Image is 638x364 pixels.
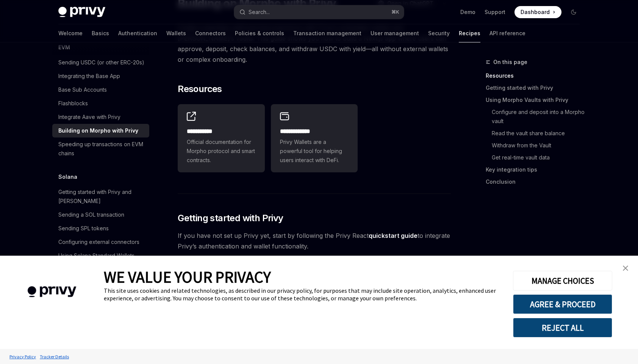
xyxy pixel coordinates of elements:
[486,152,586,164] a: Get real-time vault data
[58,210,124,219] div: Sending a SOL transaction
[58,172,77,181] h5: Solana
[428,24,450,42] a: Security
[104,287,502,302] div: This site uses cookies and related technologies, as described in our privacy policy, for purposes...
[104,267,271,287] span: WE VALUE YOUR PRIVACY
[58,24,83,42] a: Welcome
[513,294,612,314] button: AGREE & PROCEED
[58,126,138,135] div: Building on Morpho with Privy
[178,230,451,252] span: If you have not set up Privy yet, start by following the Privy React to integrate Privy’s authent...
[271,104,358,172] a: **** **** ***Privy Wallets are a powerful tool for helping users interact with DeFi.
[489,24,525,42] a: API reference
[52,137,149,160] a: Speeding up transactions on EVM chains
[52,56,149,69] a: Sending USDC (or other ERC-20s)
[52,124,149,137] a: Building on Morpho with Privy
[513,271,612,291] button: MANAGE CHOICES
[52,185,149,208] a: Getting started with Privy and [PERSON_NAME]
[513,318,612,337] button: REJECT ALL
[58,237,139,247] div: Configuring external connectors
[486,94,586,106] a: Using Morpho Vaults with Privy
[58,112,120,122] div: Integrate Aave with Privy
[623,266,628,271] img: close banner
[486,106,586,127] a: Configure and deposit into a Morpho vault
[52,249,149,262] a: Using Solana Standard Wallets
[293,24,361,42] a: Transaction management
[58,187,145,206] div: Getting started with Privy and [PERSON_NAME]
[92,24,109,42] a: Basics
[178,83,222,95] span: Resources
[391,9,399,15] span: ⌘ K
[486,164,586,176] a: Key integration tips
[58,140,145,158] div: Speeding up transactions on EVM chains
[486,139,586,152] a: Withdraw from the Vault
[486,127,586,139] a: Read the vault share balance
[486,176,586,188] a: Conclusion
[618,261,633,276] a: close banner
[460,8,475,16] a: Demo
[568,6,580,18] button: Toggle dark mode
[52,110,149,124] a: Integrate Aave with Privy
[52,208,149,222] a: Sending a SOL transaction
[58,224,109,233] div: Sending SPL tokens
[8,350,38,363] a: Privacy Policy
[187,137,256,165] span: Official documentation for Morpho protocol and smart contracts.
[521,8,550,16] span: Dashboard
[58,251,134,260] div: Using Solana Standard Wallets
[195,24,226,42] a: Connectors
[58,58,144,67] div: Sending USDC (or other ERC-20s)
[52,235,149,249] a: Configuring external connectors
[52,222,149,235] a: Sending SPL tokens
[58,99,88,108] div: Flashblocks
[118,24,157,42] a: Authentication
[486,82,586,94] a: Getting started with Privy
[166,24,186,42] a: Wallets
[485,8,505,16] a: Support
[234,5,404,19] button: Open search
[371,24,419,42] a: User management
[369,232,418,240] a: quickstart guide
[11,275,92,308] img: company logo
[52,83,149,97] a: Base Sub Accounts
[235,24,284,42] a: Policies & controls
[58,7,105,17] img: dark logo
[493,58,527,67] span: On this page
[38,350,71,363] a: Tracker Details
[178,104,265,172] a: **** **** *Official documentation for Morpho protocol and smart contracts.
[249,8,270,17] div: Search...
[58,72,120,81] div: Integrating the Base App
[58,85,107,94] div: Base Sub Accounts
[459,24,480,42] a: Recipes
[178,22,451,65] span: Create a seamless yield-earning experience with Privy’s embedded wallets and [PERSON_NAME]’s vaul...
[52,97,149,110] a: Flashblocks
[486,70,586,82] a: Resources
[280,137,349,165] span: Privy Wallets are a powerful tool for helping users interact with DeFi.
[178,212,283,224] span: Getting started with Privy
[52,69,149,83] a: Integrating the Base App
[514,6,561,18] a: Dashboard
